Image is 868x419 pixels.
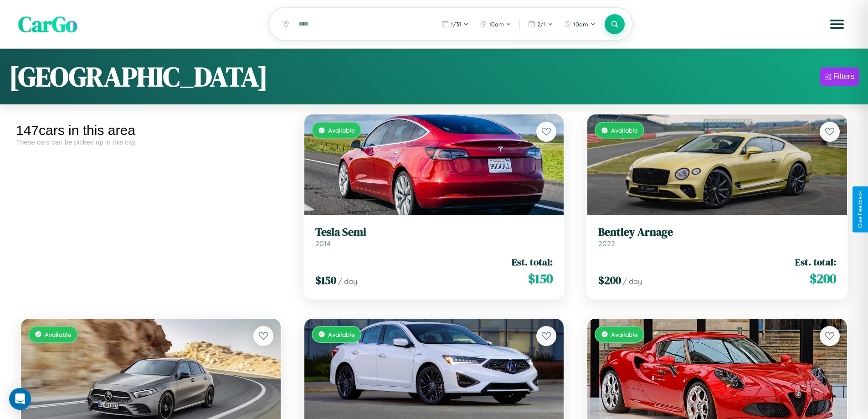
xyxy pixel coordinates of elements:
[820,67,859,86] button: Filters
[795,255,836,269] span: Est. total:
[528,269,553,288] span: $ 150
[598,239,615,248] span: 2022
[524,17,558,31] button: 2/1
[338,277,357,286] span: / day
[598,226,836,248] a: Bentley Arnage2022
[437,17,473,31] button: 1/31
[824,11,850,37] button: Open menu
[451,21,462,28] span: 1 / 31
[315,226,553,248] a: Tesla Semi2014
[573,21,588,28] span: 10am
[857,191,863,228] div: Give Feedback
[537,21,546,28] span: 2 / 1
[9,388,31,410] div: Open Intercom Messenger
[489,21,504,28] span: 10am
[611,331,638,338] span: Available
[45,331,72,338] span: Available
[475,17,516,31] button: 10am
[810,269,836,288] span: $ 200
[16,138,286,146] div: These cars can be picked up in this city.
[328,331,355,338] span: Available
[315,226,553,239] h3: Tesla Semi
[598,273,621,288] span: $ 200
[512,255,553,269] span: Est. total:
[328,126,355,134] span: Available
[315,273,336,288] span: $ 150
[833,72,854,81] div: Filters
[9,58,268,95] h1: [GEOGRAPHIC_DATA]
[18,9,77,39] span: CarGo
[623,277,642,286] span: / day
[611,126,638,134] span: Available
[598,226,836,239] h3: Bentley Arnage
[560,17,600,31] button: 10am
[16,123,286,138] div: 147 cars in this area
[315,239,331,248] span: 2014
